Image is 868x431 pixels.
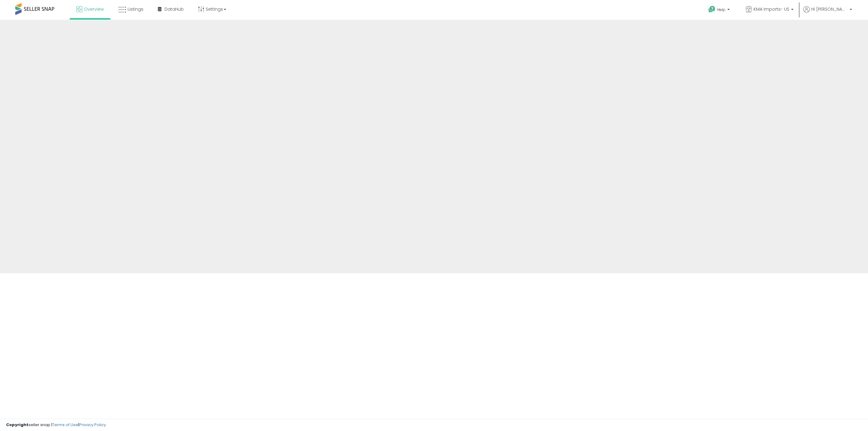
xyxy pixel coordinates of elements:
[803,6,852,20] a: Hi [PERSON_NAME]
[165,6,184,12] span: DataHub
[128,6,143,12] span: Listings
[703,1,736,20] a: Help
[84,6,104,12] span: Overview
[708,5,716,13] i: Get Help
[717,7,725,12] span: Help
[811,6,848,12] span: Hi [PERSON_NAME]
[754,6,789,12] span: KMA Imports- US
